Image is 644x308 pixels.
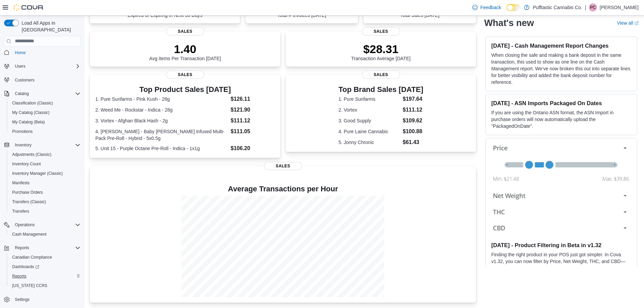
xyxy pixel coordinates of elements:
[9,253,80,261] span: Canadian Compliance
[12,244,80,252] span: Reports
[7,281,83,290] button: [US_STATE] CCRS
[338,106,400,113] dt: 2. Vortex
[95,145,228,152] dt: 5. Unit 15 - Purple Octane Pre-Roll - Indica - 1x1g
[7,253,83,262] button: Canadian Compliance
[12,141,80,149] span: Inventory
[491,100,631,106] h3: [DATE] - ASN Imports Packaged On Dates
[9,263,42,271] a: Dashboards
[9,207,32,215] a: Transfers
[533,3,582,11] p: Pufftastic Cannabis Co.
[491,109,631,129] p: If you are using the Ontario ASN format, the ASN Import in purchase orders will now automatically...
[14,4,44,11] img: Cova
[7,159,83,169] button: Inventory Count
[403,138,423,146] dd: $61.43
[9,127,35,136] a: Promotions
[12,171,63,176] span: Inventory Manager (Classic)
[338,96,400,102] dt: 1. Pure Sunfarms
[9,118,80,126] span: My Catalog (Beta)
[12,141,34,149] button: Inventory
[15,297,29,302] span: Settings
[12,49,28,57] a: Home
[12,129,33,134] span: Promotions
[590,3,596,11] span: PC
[12,244,32,252] button: Reports
[9,160,80,168] span: Inventory Count
[12,221,38,229] button: Operations
[95,128,228,142] dt: 4. [PERSON_NAME] - Baby [PERSON_NAME] Infused Multi-Pack Pre-Roll - Hybrid - 5x0.5g
[231,95,275,103] dd: $126.11
[12,90,80,98] span: Catalog
[7,108,83,117] button: My Catalog (Classic)
[1,220,83,230] button: Operations
[9,150,54,159] a: Adjustments (Classic)
[9,127,80,136] span: Promotions
[7,178,83,188] button: Manifests
[9,230,80,238] span: Cash Management
[12,209,29,214] span: Transfers
[600,3,639,11] p: [PERSON_NAME]
[338,117,400,124] dt: 3. Good Supply
[9,188,80,196] span: Purchase Orders
[95,185,471,193] h4: Average Transactions per Hour
[95,117,228,124] dt: 3. Vortex - Afghan Black Hash - 2g
[12,152,51,157] span: Adjustments (Classic)
[12,180,29,186] span: Manifests
[12,76,80,84] span: Customers
[9,282,50,290] a: [US_STATE] CCRS
[491,42,631,49] h3: [DATE] - Cash Management Report Changes
[7,169,83,178] button: Inventory Manager (Classic)
[7,127,83,136] button: Promotions
[166,27,204,35] span: Sales
[585,3,586,11] p: |
[1,48,83,57] button: Home
[12,62,28,70] button: Users
[403,95,423,103] dd: $197.64
[491,52,631,86] p: When closing the safe and making a bank deposit in the same transaction, this used to show as one...
[231,144,275,152] dd: $106.20
[264,162,302,170] span: Sales
[1,243,83,253] button: Reports
[491,251,631,285] p: Finding the right product in your POS just got simpler. In Cova v1.32, you can now filter by Pric...
[7,230,83,239] button: Cash Management
[15,222,35,228] span: Operations
[12,100,53,106] span: Classification (Classic)
[12,221,80,229] span: Operations
[9,118,48,126] a: My Catalog (Beta)
[149,42,221,61] div: Avg Items Per Transaction [DATE]
[403,106,423,114] dd: $111.12
[1,140,83,150] button: Inventory
[9,263,80,271] span: Dashboards
[362,71,400,79] span: Sales
[589,3,597,11] div: Preeya Chauhan
[9,169,80,177] span: Inventory Manager (Classic)
[166,71,204,79] span: Sales
[231,127,275,136] dd: $111.05
[12,62,80,70] span: Users
[7,262,83,271] a: Dashboards
[12,295,32,304] a: Settings
[9,188,46,196] a: Purchase Orders
[484,18,534,28] h2: What's new
[12,119,45,125] span: My Catalog (Beta)
[12,255,52,260] span: Canadian Compliance
[506,4,521,11] input: Dark Mode
[15,64,25,69] span: Users
[7,188,83,197] button: Purchase Orders
[1,75,83,85] button: Customers
[9,160,44,168] a: Inventory Count
[9,198,49,206] a: Transfers (Classic)
[231,106,275,114] dd: $121.90
[9,179,80,187] span: Manifests
[1,89,83,98] button: Catalog
[9,179,32,187] a: Manifests
[9,99,56,107] a: Classification (Classic)
[480,4,501,11] span: Feedback
[9,99,80,107] span: Classification (Classic)
[12,90,31,98] button: Catalog
[95,106,228,113] dt: 2. Weed Me - Rockstar - Indica - 28g
[338,86,423,94] h3: Top Brand Sales [DATE]
[7,150,83,159] button: Adjustments (Classic)
[9,253,55,261] a: Canadian Compliance
[9,109,80,117] span: My Catalog (Classic)
[1,62,83,71] button: Users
